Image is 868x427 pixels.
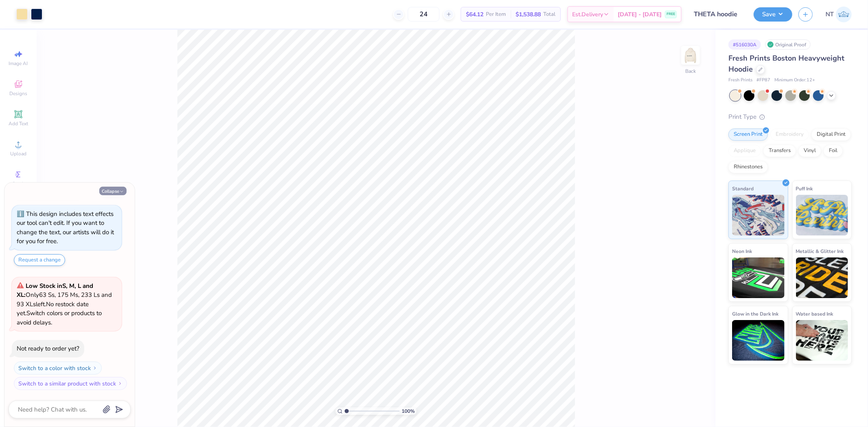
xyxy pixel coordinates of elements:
div: Rhinestones [728,161,768,173]
div: Vinyl [798,145,821,157]
span: Per Item [486,10,506,19]
div: Embroidery [770,129,809,141]
span: Total [543,10,555,19]
span: FREE [667,11,675,17]
div: Back [685,68,696,75]
div: Applique [728,145,761,157]
button: Collapse [99,187,127,195]
button: Request a change [14,254,65,266]
span: Upload [10,150,26,157]
span: Glow in the Dark Ink [732,309,778,318]
span: NT [826,10,834,19]
button: Save [754,7,792,22]
div: Transfers [763,145,796,157]
span: Minimum Order: 12 + [774,77,815,84]
span: [DATE] - [DATE] [618,10,662,19]
span: Fresh Prints Boston Heavyweight Hoodie [728,53,844,74]
div: Not ready to order yet? [17,344,79,353]
span: Image AI [9,60,28,67]
div: Original Proof [765,39,811,50]
img: Metallic & Glitter Ink [796,257,848,298]
span: Water based Ink [796,309,833,318]
div: Print Type [728,112,852,122]
div: # 516030A [728,39,761,50]
span: No restock date yet. [17,300,89,318]
span: Metallic & Glitter Ink [796,247,844,255]
span: Puff Ink [796,184,813,193]
input: – – [408,7,439,22]
strong: Low Stock in S, M, L and XL : [17,282,93,299]
button: Switch to a similar product with stock [14,377,127,390]
div: Foil [824,145,843,157]
img: Neon Ink [732,257,785,298]
span: Neon Ink [732,247,752,255]
img: Puff Ink [796,195,848,235]
div: Digital Print [811,129,851,141]
img: Back [682,47,699,63]
span: Add Text [9,120,28,127]
span: $1,538.88 [516,10,541,19]
span: # FP87 [756,77,770,84]
img: Standard [732,195,785,235]
input: Untitled Design [688,6,748,22]
img: Glow in the Dark Ink [732,320,785,361]
span: 100 % [402,407,415,415]
span: Fresh Prints [728,77,752,84]
span: Designs [9,90,27,97]
span: $64.12 [466,10,483,19]
img: Water based Ink [796,320,848,361]
span: Greek [12,181,25,187]
a: NT [826,7,852,22]
button: Switch to a color with stock [14,362,102,375]
div: Screen Print [728,129,768,141]
img: Switch to a color with stock [92,366,97,370]
div: This design includes text effects our tool can't edit. If you want to change the text, our artist... [17,210,114,246]
span: Est. Delivery [572,10,603,19]
span: Standard [732,184,754,193]
img: Switch to a similar product with stock [118,381,122,386]
img: Nestor Talens [836,7,852,22]
span: Only 63 Ss, 175 Ms, 233 Ls and 93 XLs left. Switch colors or products to avoid delays. [17,282,112,327]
